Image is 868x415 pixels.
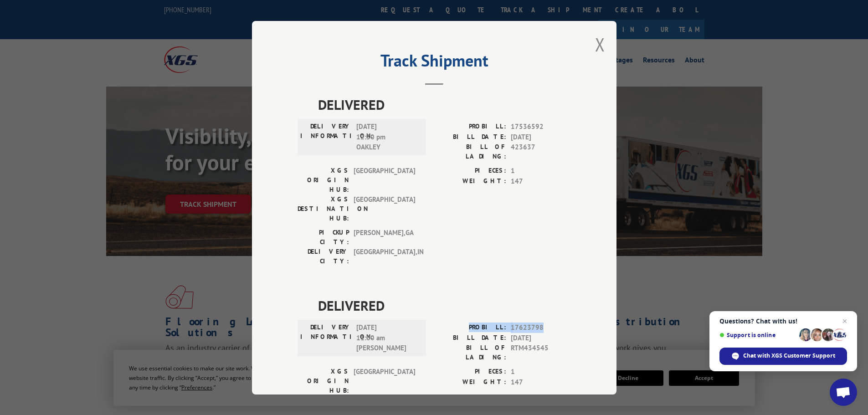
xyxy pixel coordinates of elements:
[300,122,352,153] label: DELIVERY INFORMATION:
[434,323,506,333] label: PROBILL:
[354,367,415,395] span: [GEOGRAPHIC_DATA]
[511,176,571,186] span: 147
[298,195,349,223] label: XGS DESTINATION HUB:
[743,352,835,360] span: Chat with XGS Customer Support
[298,54,571,72] h2: Track Shipment
[356,323,418,354] span: [DATE] 11:00 am [PERSON_NAME]
[434,367,506,377] label: PIECES:
[511,166,571,176] span: 1
[300,323,352,354] label: DELIVERY INFORMATION:
[434,333,506,343] label: BILL DATE:
[511,367,571,377] span: 1
[298,166,349,195] label: XGS ORIGIN HUB:
[354,195,415,223] span: [GEOGRAPHIC_DATA]
[511,333,571,343] span: [DATE]
[434,122,506,132] label: PROBILL:
[719,332,796,338] span: Support is online
[830,379,857,406] div: Open chat
[511,142,571,161] span: 423637
[298,367,349,395] label: XGS ORIGIN HUB:
[511,132,571,142] span: [DATE]
[434,176,506,186] label: WEIGHT:
[434,343,506,362] label: BILL OF LADING:
[298,247,349,266] label: DELIVERY CITY:
[434,142,506,161] label: BILL OF LADING:
[839,316,850,327] span: Close chat
[511,122,571,132] span: 17536592
[434,377,506,387] label: WEIGHT:
[354,247,415,266] span: [GEOGRAPHIC_DATA] , IN
[595,32,605,56] button: Close modal
[719,348,847,365] div: Chat with XGS Customer Support
[511,323,571,333] span: 17623798
[511,377,571,387] span: 147
[356,122,418,153] span: [DATE] 12:30 pm OAKLEY
[354,166,415,195] span: [GEOGRAPHIC_DATA]
[318,94,571,115] span: DELIVERED
[511,343,571,362] span: RTM434545
[354,228,415,247] span: [PERSON_NAME] , GA
[719,318,847,325] span: Questions? Chat with us!
[298,228,349,247] label: PICKUP CITY:
[434,132,506,142] label: BILL DATE:
[318,295,571,316] span: DELIVERED
[434,166,506,176] label: PIECES:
